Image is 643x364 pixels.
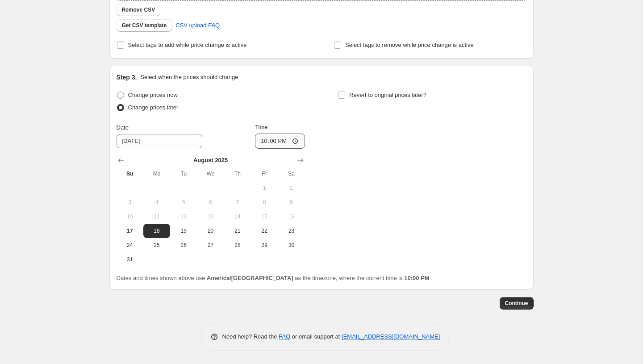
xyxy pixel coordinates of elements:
th: Saturday [278,167,305,181]
button: Thursday August 28 2025 [224,238,251,252]
button: Today Sunday August 17 2025 [117,224,143,238]
span: 25 [147,242,167,249]
span: 23 [281,227,301,234]
button: Saturday August 16 2025 [278,209,305,224]
span: 28 [228,242,247,249]
button: Sunday August 10 2025 [117,209,143,224]
span: Continue [505,300,528,307]
span: 13 [200,213,220,220]
button: Friday August 22 2025 [251,224,278,238]
p: Select when the prices should change [140,73,238,82]
button: Tuesday August 5 2025 [170,195,197,209]
span: 15 [255,213,274,220]
span: 11 [147,213,167,220]
button: Get CSV template [117,19,172,32]
span: We [200,170,220,177]
span: Select tags to remove while price change is active [345,42,474,48]
span: 9 [281,199,301,206]
button: Wednesday August 6 2025 [197,195,224,209]
button: Friday August 8 2025 [251,195,278,209]
input: 12:00 [255,134,305,149]
button: Friday August 29 2025 [251,238,278,252]
span: 12 [174,213,193,220]
button: Tuesday August 12 2025 [170,209,197,224]
button: Saturday August 2 2025 [278,181,305,195]
button: Saturday August 30 2025 [278,238,305,252]
span: 27 [200,242,220,249]
span: Sa [281,170,301,177]
span: or email support at [290,333,342,340]
button: Friday August 15 2025 [251,209,278,224]
span: Need help? Read the [222,333,279,340]
button: Thursday August 7 2025 [224,195,251,209]
a: FAQ [279,333,290,340]
a: CSV upload FAQ [170,18,225,33]
button: Friday August 1 2025 [251,181,278,195]
button: Wednesday August 20 2025 [197,224,224,238]
button: Monday August 18 2025 [143,224,170,238]
span: Date [117,124,129,131]
button: Continue [500,297,534,310]
button: Monday August 4 2025 [143,195,170,209]
span: Fr [255,170,274,177]
span: Get CSV template [122,22,167,29]
button: Wednesday August 13 2025 [197,209,224,224]
a: [EMAIL_ADDRESS][DOMAIN_NAME] [342,333,440,340]
span: Change prices later [128,104,179,111]
span: Time [255,124,267,130]
span: 10 [120,213,140,220]
button: Monday August 25 2025 [143,238,170,252]
button: Sunday August 31 2025 [117,252,143,267]
span: 7 [228,199,247,206]
th: Monday [143,167,170,181]
th: Sunday [117,167,143,181]
span: 3 [120,199,140,206]
b: America/[GEOGRAPHIC_DATA] [207,275,293,281]
th: Tuesday [170,167,197,181]
span: 20 [200,227,220,234]
span: 17 [120,227,140,234]
input: 8/17/2025 [117,134,202,148]
span: CSV upload FAQ [175,21,220,30]
span: 26 [174,242,193,249]
button: Saturday August 23 2025 [278,224,305,238]
span: 19 [174,227,193,234]
span: Th [228,170,247,177]
span: Select tags to add while price change is active [128,42,247,48]
span: 18 [147,227,167,234]
button: Sunday August 24 2025 [117,238,143,252]
button: Thursday August 14 2025 [224,209,251,224]
span: 29 [255,242,274,249]
b: 10:00 PM [404,275,429,281]
h2: Step 3. [117,73,137,82]
span: 14 [228,213,247,220]
span: 30 [281,242,301,249]
th: Wednesday [197,167,224,181]
button: Tuesday August 19 2025 [170,224,197,238]
span: Tu [174,170,193,177]
span: 22 [255,227,274,234]
span: Dates and times shown above use as the timezone, where the current time is [117,275,430,281]
th: Thursday [224,167,251,181]
button: Saturday August 9 2025 [278,195,305,209]
span: 31 [120,256,140,263]
span: 1 [255,184,274,192]
span: 16 [281,213,301,220]
span: 2 [281,184,301,192]
th: Friday [251,167,278,181]
button: Show next month, September 2025 [294,154,307,167]
button: Remove CSV [117,4,161,16]
span: Revert to original prices later? [349,92,426,98]
button: Tuesday August 26 2025 [170,238,197,252]
span: 6 [200,199,220,206]
span: 8 [255,199,274,206]
button: Monday August 11 2025 [143,209,170,224]
span: 24 [120,242,140,249]
span: 4 [147,199,167,206]
span: Su [120,170,140,177]
span: Remove CSV [122,6,155,13]
button: Wednesday August 27 2025 [197,238,224,252]
button: Thursday August 21 2025 [224,224,251,238]
span: Mo [147,170,167,177]
button: Sunday August 3 2025 [117,195,143,209]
